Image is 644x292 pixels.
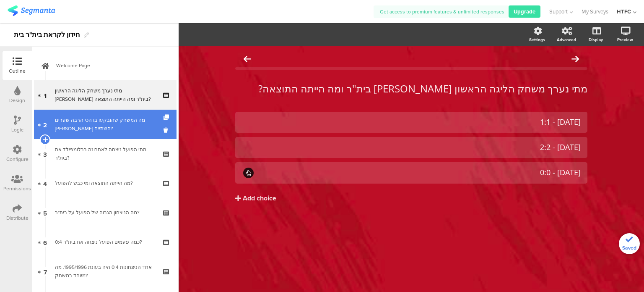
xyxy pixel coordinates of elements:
[235,82,587,95] p: מתי נערך משחק הליגה הראשון [PERSON_NAME] בית"ר ומה הייתה התוצאה?
[255,168,581,177] div: [DATE] - 0:0
[164,126,171,134] i: Delete
[6,214,29,222] div: Distribute
[529,37,545,43] div: Settings
[55,87,155,103] div: מתי נערך משחק הליגה הראשון מול בית"ר ומה הייתה התוצאה?
[617,37,633,43] div: Preview
[243,194,276,203] div: Add choice
[622,244,636,252] span: Saved
[589,37,603,43] div: Display
[34,139,177,168] a: 3 מתי הפועל ניצחה לאחרונה בבלומפילד את בית"ר?
[55,145,155,162] div: מתי הפועל ניצחה לאחרונה בבלומפילד את בית"ר?
[34,227,177,257] a: 6 כמה פעמים הפועל ניצחה את בית"ר 0:4?
[380,8,504,16] span: Get access to premium features & unlimited responses
[235,188,587,209] button: Add choice
[55,263,155,280] div: אחד הניצחונות 0:4 היה בעונת 1995/1996. מה מיוחד במשחק?
[14,28,80,42] div: חידון לקראת בית"ר בית
[34,168,177,198] a: 4 מה הייתה התוצאה ומי כבש להפועל?
[549,8,568,16] span: Support
[43,179,47,188] span: 4
[6,155,29,163] div: Configure
[43,237,47,247] span: 6
[242,117,581,127] div: [DATE] - 1:1
[34,257,177,286] a: 7 אחד הניצחונות 0:4 היה בעונת 1995/1996. מה מיוחד במשחק?
[55,179,155,187] div: מה הייתה התוצאה ומי כבש להפועל?
[11,126,23,134] div: Logic
[34,80,177,110] a: 1 מתי נערך משחק הליגה הראשון [PERSON_NAME] בית"ר ומה הייתה התוצאה?
[43,149,47,158] span: 3
[44,267,47,276] span: 7
[242,142,581,152] div: [DATE] - 2:2
[164,115,171,120] i: Duplicate
[3,185,31,192] div: Permissions
[55,208,155,217] div: מה הניצחון הגבוה של הפועל על בית"ר?
[44,90,47,100] span: 1
[9,67,26,75] div: Outline
[55,116,155,133] div: מה המשחק שהובקעו בו הכי הרבה שערים בין השתיים?
[56,61,164,70] span: Welcome Page
[34,51,177,80] a: Welcome Page
[43,120,47,129] span: 2
[9,97,25,104] div: Design
[617,8,631,16] div: HTFC
[34,110,177,139] a: 2 מה המשחק שהובקעו בו הכי הרבה שערים [PERSON_NAME] השתיים?
[34,198,177,227] a: 5 מה הניצחון הגבוה של הפועל על בית"ר?
[55,238,155,246] div: כמה פעמים הפועל ניצחה את בית"ר 0:4?
[43,208,47,217] span: 5
[514,8,535,16] span: Upgrade
[557,37,576,43] div: Advanced
[8,5,55,16] img: segmanta logo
